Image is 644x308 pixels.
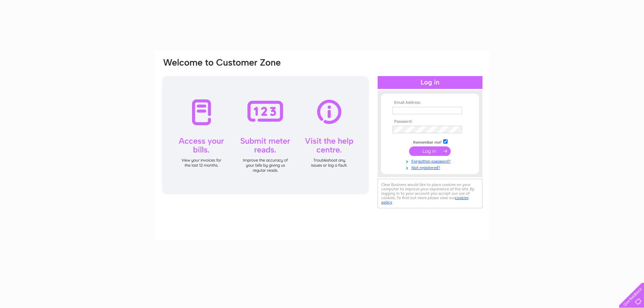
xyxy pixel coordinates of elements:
a: cookies policy [381,195,469,205]
td: Remember me? [391,138,469,145]
th: Email Address: [391,100,469,105]
th: Password: [391,119,469,124]
a: Forgotten password? [392,158,469,164]
div: Clear Business would like to place cookies on your computer to improve your experience of the sit... [378,179,482,208]
input: Submit [409,146,451,156]
a: Not registered? [392,164,469,170]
